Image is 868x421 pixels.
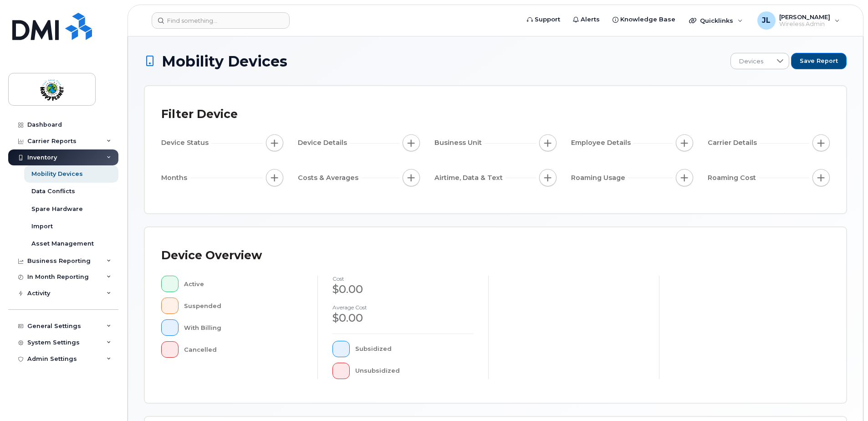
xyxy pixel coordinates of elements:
div: Unsubsidized [355,363,474,379]
span: Airtime, Data & Text [434,173,505,183]
button: Save Report [791,53,847,69]
span: Save Report [800,57,838,65]
span: Devices [731,53,771,70]
span: Mobility Devices [162,53,287,69]
div: Device Overview [161,244,262,267]
span: Roaming Cost [708,173,759,183]
div: Cancelled [184,341,303,358]
div: $0.00 [332,310,474,326]
span: Employee Details [571,138,633,148]
div: Filter Device [161,103,238,126]
div: Suspended [184,298,303,314]
div: Active [184,276,303,292]
span: Carrier Details [708,138,760,148]
span: Device Status [161,138,211,148]
span: Roaming Usage [571,173,628,183]
div: With Billing [184,319,303,336]
h4: cost [332,276,474,282]
h4: Average cost [332,304,474,310]
span: Business Unit [434,138,485,148]
span: Device Details [298,138,350,148]
div: $0.00 [332,282,474,297]
span: Costs & Averages [298,173,361,183]
div: Subsidized [355,341,474,357]
span: Months [161,173,190,183]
